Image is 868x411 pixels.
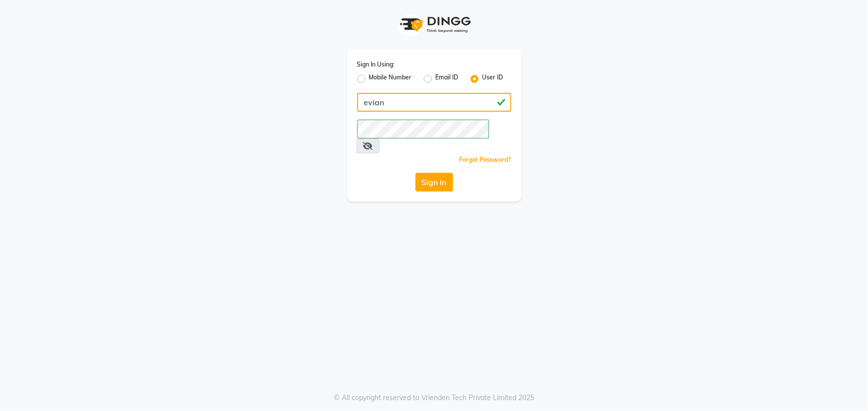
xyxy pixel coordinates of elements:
[357,93,511,112] input: Username
[482,73,503,85] label: User ID
[369,73,412,85] label: Mobile Number
[394,10,474,39] img: logo1.svg
[357,60,395,69] label: Sign In Using:
[415,173,453,192] button: Sign In
[357,120,489,138] input: Username
[460,156,511,163] a: Forgot Password?
[436,73,459,85] label: Email ID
